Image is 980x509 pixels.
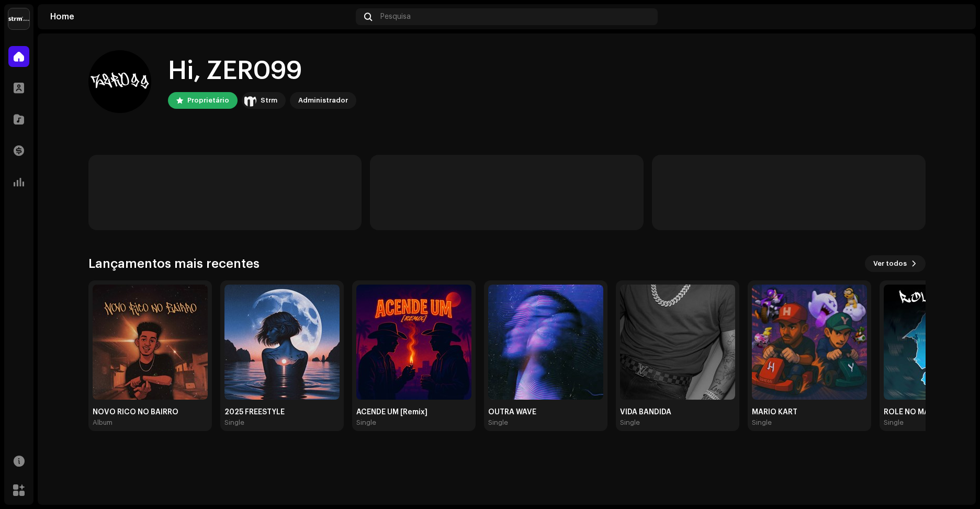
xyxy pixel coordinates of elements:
[873,253,907,274] span: Ver todos
[488,285,603,400] img: 6e92777f-d46b-4327-b4f1-01d182bce871
[93,418,112,427] div: Album
[224,418,244,427] div: Single
[884,418,904,427] div: Single
[50,13,352,21] div: Home
[356,408,471,416] div: ACENDE UM [Remix]
[947,8,963,25] img: 24cf7c36-dbef-460c-9cda-8d182eaa0634
[752,408,867,416] div: MARIO KART
[752,418,772,427] div: Single
[168,54,356,88] div: Hi, ZER099
[261,94,277,107] div: Strm
[488,418,508,427] div: Single
[298,94,348,107] div: Administrador
[356,285,471,400] img: e4fd3577-db6f-40e2-8cb5-8b958c268f9e
[244,94,256,107] img: 408b884b-546b-4518-8448-1008f9c76b02
[93,408,208,416] div: NOVO RICO NO BAIRRO
[93,285,208,400] img: 2c309cc2-9582-4b5d-aa43-68c7392a4654
[224,285,340,400] img: a82f17d1-b673-4e65-8932-c134948e4b19
[752,285,867,400] img: 89f69699-ddb5-437a-b870-bd2b5133c515
[224,408,340,416] div: 2025 FREESTYLE
[865,255,926,272] button: Ver todos
[620,418,640,427] div: Single
[356,418,376,427] div: Single
[187,94,229,107] div: Proprietário
[620,408,735,416] div: VIDA BANDIDA
[620,285,735,400] img: 8cd4129e-42e4-4940-93a1-f37d06f96440
[88,255,260,272] h3: Lançamentos mais recentes
[8,8,29,29] img: 408b884b-546b-4518-8448-1008f9c76b02
[380,13,411,21] span: Pesquisa
[488,408,603,416] div: OUTRA WAVE
[88,50,151,113] img: 24cf7c36-dbef-460c-9cda-8d182eaa0634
